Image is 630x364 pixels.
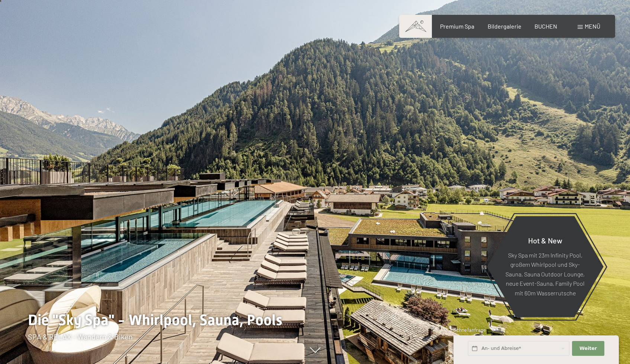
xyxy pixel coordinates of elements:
[572,341,604,356] button: Weiter
[534,23,557,30] a: BUCHEN
[453,327,486,333] span: Schnellanfrage
[440,23,474,30] a: Premium Spa
[488,23,521,30] a: Bildergalerie
[528,236,562,245] span: Hot & New
[585,23,600,30] span: Menü
[505,250,585,298] p: Sky Spa mit 23m Infinity Pool, großem Whirlpool und Sky-Sauna, Sauna Outdoor Lounge, neue Event-S...
[579,345,597,352] span: Weiter
[486,216,604,318] a: Hot & New Sky Spa mit 23m Infinity Pool, großem Whirlpool und Sky-Sauna, Sauna Outdoor Lounge, ne...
